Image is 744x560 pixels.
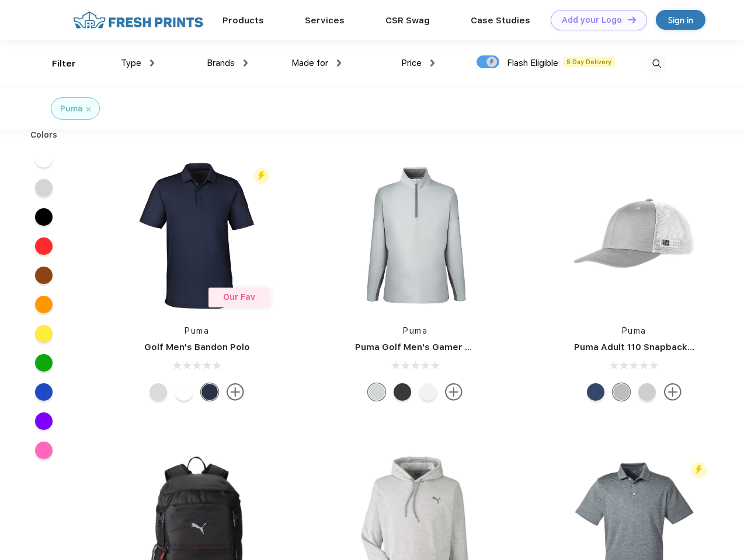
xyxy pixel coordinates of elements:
div: Colors [22,129,67,141]
div: Filter [52,57,76,71]
a: Puma [185,326,209,335]
span: Price [401,58,422,68]
img: dropdown.png [430,60,434,66]
a: Services [305,15,345,26]
a: Golf Men's Bandon Polo [144,342,250,352]
img: more.svg [227,383,244,401]
img: func=resize&h=266 [119,158,274,313]
img: desktop_search.svg [647,54,666,73]
div: Bright White [175,383,193,401]
span: Type [121,58,141,68]
img: dropdown.png [337,60,341,66]
div: High Rise [150,383,167,401]
div: Puma Black [394,383,411,401]
div: High Rise [368,383,385,401]
img: flash_active_toggle.svg [691,462,707,478]
span: Our Fav [223,292,255,302]
a: Puma [622,326,646,335]
div: Bright White [419,383,437,401]
a: Puma Golf Men's Gamer Golf Quarter-Zip [355,342,540,352]
img: DT [628,16,636,23]
div: Add your Logo [562,15,622,25]
img: flash_active_toggle.svg [253,168,269,184]
img: more.svg [664,383,682,401]
a: Sign in [656,10,705,30]
div: Sign in [668,13,693,27]
img: func=resize&h=266 [338,158,493,313]
img: more.svg [445,383,463,401]
span: Made for [291,58,328,68]
div: Quarry with Brt Whit [613,383,630,401]
a: Puma [403,326,427,335]
img: filter_cancel.svg [86,107,91,111]
img: fo%20logo%202.webp [69,10,207,30]
img: dropdown.png [244,60,248,66]
div: Peacoat with Qut Shd [587,383,604,401]
img: func=resize&h=266 [557,158,712,313]
a: CSR Swag [385,15,430,26]
span: Brands [207,58,235,68]
div: Navy Blazer [201,383,218,401]
a: Products [222,15,264,26]
img: dropdown.png [150,60,154,66]
span: Flash Eligible [507,58,558,68]
div: Quarry Brt Whit [638,383,656,401]
div: Puma [60,103,83,115]
span: 5 Day Delivery [563,57,615,67]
